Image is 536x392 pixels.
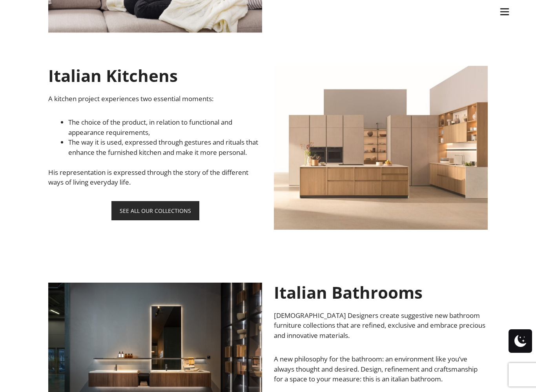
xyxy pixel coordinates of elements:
li: The way it is used, expressed through gestures and rituals that enhance the furnished kitchen and... [68,137,262,157]
li: The choice of the product, in relation to functional and appearance requirements, [68,117,262,137]
p: [DEMOGRAPHIC_DATA] Designers create suggestive new bathroom furniture collections that are refine... [274,310,488,341]
h1: Italian Kitchens [48,66,262,85]
a: SEE ALL OUR COLLECTIONS [111,201,199,220]
h1: Italian Bathrooms [274,283,488,302]
img: VENETA-CUCINE-Sakura_Rovere-Ikebana-e-Marrone-Grain_Verticale-2048x1241 copy [274,66,488,230]
p: His representation is expressed through the story of the different ways of living everyday life. [48,167,262,187]
div: A new philosophy for the bathroom: an environment like you’ve always thought and desired. Design,... [274,354,488,384]
img: burger-menu-svgrepo-com-30x30.jpg [499,6,510,18]
p: A kitchen project experiences two essential moments: [48,94,262,104]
